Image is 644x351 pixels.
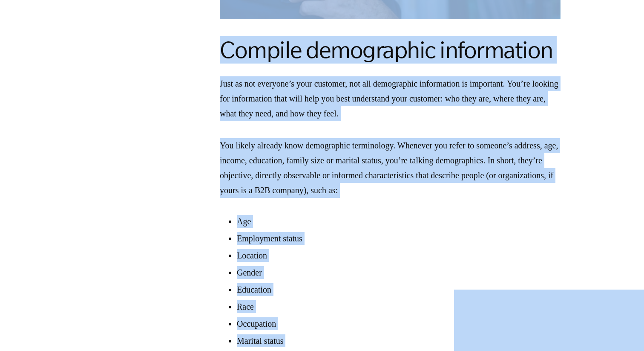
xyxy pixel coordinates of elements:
[237,215,561,228] li: Age
[220,36,561,64] h2: Compile demographic information
[237,266,561,279] li: Gender
[237,283,561,296] li: Education
[220,138,561,198] p: You likely already know demographic terminology. Whenever you refer to someone’s address, age, in...
[237,317,561,330] li: Occupation
[237,334,561,347] li: Marital status
[237,232,561,245] li: Employment status
[454,290,644,351] iframe: Chat Widget
[237,300,561,313] li: Race
[237,249,561,262] li: Location
[220,76,561,121] p: Just as not everyone’s your customer, not all demographic information is important. You’re lookin...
